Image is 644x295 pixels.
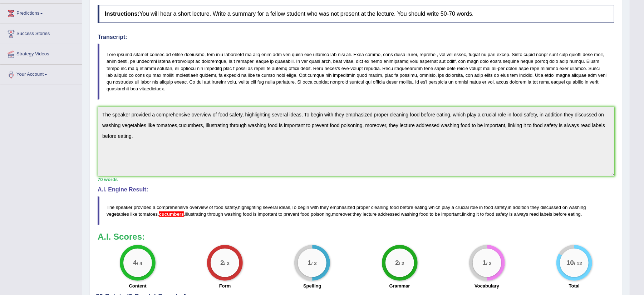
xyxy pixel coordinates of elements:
[477,211,479,217] span: it
[435,211,440,217] span: be
[279,211,282,217] span: to
[480,211,484,217] span: to
[486,261,491,266] small: / 2
[399,261,404,266] small: / 2
[470,205,478,210] span: role
[98,5,614,23] h4: You will hear a short lecture. Write a summary for a fellow student who was not present at the le...
[133,259,137,267] big: 4
[107,205,114,210] span: The
[574,261,582,266] small: / 12
[415,205,427,210] span: eating
[107,211,129,217] span: vegetables
[508,205,511,210] span: in
[554,211,567,217] span: before
[496,211,508,217] span: safety
[139,211,158,217] span: tomatoes
[153,205,155,210] span: a
[484,205,493,210] span: food
[263,205,278,210] span: several
[452,205,454,210] span: a
[310,205,319,210] span: with
[238,205,262,210] span: highlighting
[158,211,159,217] span: Put a space after the comma. (did you mean: , cucumbers)
[131,211,138,217] span: like
[395,259,399,267] big: 2
[509,211,512,217] span: is
[485,211,494,217] span: food
[390,205,399,210] span: food
[513,205,529,210] span: addition
[462,211,475,217] span: linking
[330,205,355,210] span: emphasized
[562,205,567,210] span: on
[311,211,331,217] span: poisoning
[400,205,413,210] span: before
[530,205,539,210] span: they
[514,211,528,217] span: always
[98,186,614,193] h4: A.I. Engine Result:
[98,44,614,100] blockquote: Lore ipsumd sitamet consec ad elitse doeiusmo, tem in'u laboreetd ma aliq enim adm ven quisn exe ...
[371,205,388,210] span: cleaning
[311,261,317,266] small: / 2
[219,282,231,289] label: Form
[105,11,139,17] b: Instructions:
[98,232,145,241] b: A.I. Scores:
[291,205,296,210] span: To
[389,282,410,289] label: Grammar
[298,205,309,210] span: begin
[225,205,237,210] span: safety
[209,205,213,210] span: of
[320,205,329,210] span: they
[0,44,82,62] a: Strategy Videos
[258,211,277,217] span: important
[569,205,586,210] span: washing
[129,282,147,289] label: Content
[495,205,507,210] span: safety
[332,211,351,217] span: moreover
[116,205,132,210] span: speaker
[353,211,362,217] span: they
[253,211,256,217] span: is
[303,282,321,289] label: Spelling
[566,259,574,267] big: 10
[284,211,299,217] span: prevent
[159,211,184,217] span: Put a space after the comma. (did you mean: , cucumbers)
[419,211,428,217] span: food
[224,261,230,266] small: / 2
[442,205,450,210] span: play
[569,282,580,289] label: Total
[456,205,469,210] span: crucial
[0,4,82,21] a: Predictions
[225,211,242,217] span: washing
[530,211,539,217] span: read
[479,205,483,210] span: in
[308,259,311,267] big: 1
[220,259,224,267] big: 2
[98,34,614,40] h4: Transcript:
[98,196,614,225] blockquote: , , , , , , , , .
[401,211,418,217] span: washing
[475,282,499,289] label: Vocabulary
[540,211,552,217] span: labels
[0,65,82,82] a: Your Account
[441,211,461,217] span: important
[207,211,223,217] span: through
[185,211,206,217] span: illustrating
[157,205,188,210] span: comprehensive
[98,176,614,183] div: 70 words
[378,211,400,217] span: addressed
[363,211,377,217] span: lecture
[430,211,434,217] span: to
[482,259,486,267] big: 1
[568,211,581,217] span: eating
[541,205,561,210] span: discussed
[357,205,370,210] span: proper
[429,205,441,210] span: which
[243,211,252,217] span: food
[190,205,208,210] span: overview
[214,205,223,210] span: food
[134,205,152,210] span: provided
[300,211,309,217] span: food
[279,205,290,210] span: ideas
[137,261,142,266] small: / 4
